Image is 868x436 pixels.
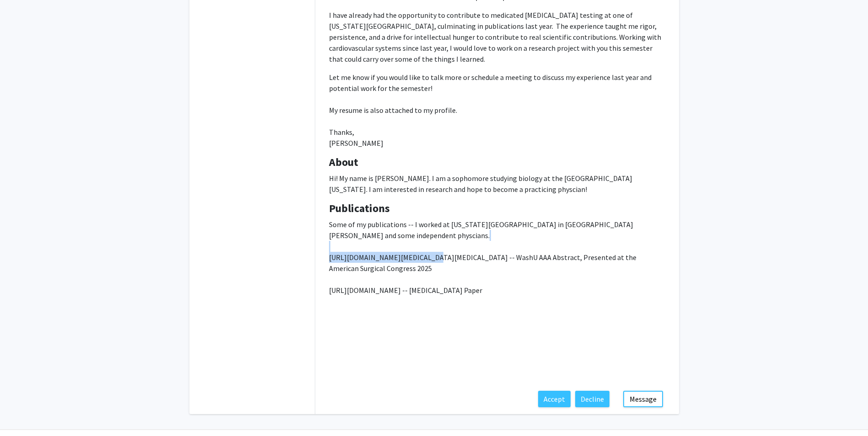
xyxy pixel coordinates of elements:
[329,201,390,215] b: Publications
[329,219,665,383] p: Some of my publications -- I worked at [US_STATE][GEOGRAPHIC_DATA] in [GEOGRAPHIC_DATA][PERSON_NA...
[575,391,609,407] button: Decline
[329,10,665,64] p: I have already had the opportunity to contribute to medicated [MEDICAL_DATA] testing at one of [U...
[623,391,663,407] button: Message
[538,391,571,407] button: Accept
[329,72,665,149] p: Let me know if you would like to talk more or schedule a meeting to discuss my experience last ye...
[7,395,39,429] iframe: Chat
[329,173,665,195] p: Hi! My name is [PERSON_NAME]. I am a sophomore studying biology at the [GEOGRAPHIC_DATA][US_STATE...
[329,155,358,169] b: About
